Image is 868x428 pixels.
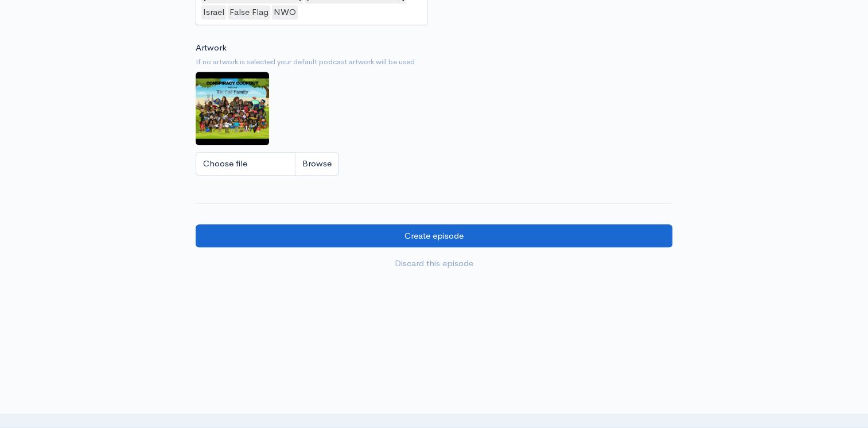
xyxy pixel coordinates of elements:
[196,224,672,248] input: Create episode
[272,5,298,20] div: NWO
[196,252,672,275] a: Discard this episode
[228,5,270,20] div: False Flag
[196,41,227,55] label: Artwork
[201,5,226,20] div: Israel
[196,56,672,68] small: If no artwork is selected your default podcast artwork will be used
